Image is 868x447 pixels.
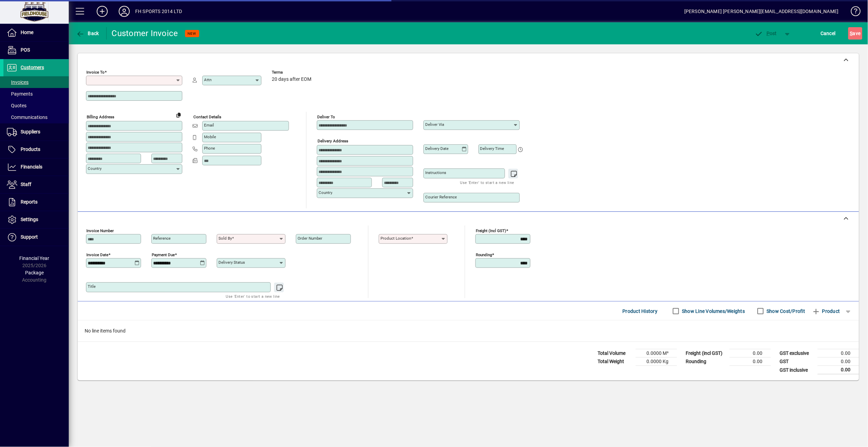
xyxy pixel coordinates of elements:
span: Suppliers [21,129,40,134]
mat-label: Country [319,190,332,195]
mat-label: Deliver via [425,122,444,127]
td: 0.0000 Kg [636,358,677,366]
mat-label: Product location [381,236,411,241]
a: Reports [3,194,69,211]
mat-hint: Use 'Enter' to start a new line [226,292,280,300]
mat-label: Phone [204,146,215,151]
td: 0.00 [818,358,859,366]
mat-label: Freight (incl GST) [476,228,506,233]
mat-label: Order number [298,236,322,241]
div: FH SPORTS 2014 LTD [135,6,182,17]
span: Support [21,234,38,240]
mat-label: Delivery date [425,146,449,151]
button: Profile [113,5,135,18]
span: Customers [21,65,44,70]
td: GST [776,358,818,366]
td: Total Weight [594,358,636,366]
a: Products [3,141,69,158]
span: Quotes [7,103,26,108]
app-page-header-button: Back [69,27,107,40]
mat-label: Attn [204,77,212,82]
span: Product [812,306,840,317]
a: Invoices [3,76,69,88]
a: POS [3,42,69,59]
button: Copy to Delivery address [173,109,184,120]
td: Total Volume [594,349,636,358]
td: Rounding [683,358,730,366]
span: P [767,31,770,36]
td: 0.00 [818,349,859,358]
td: 0.00 [730,358,771,366]
label: Show Cost/Profit [765,308,805,315]
span: Payments [7,91,33,97]
mat-label: Country [88,166,101,171]
td: Freight (incl GST) [683,349,730,358]
td: GST exclusive [776,349,818,358]
span: Product History [623,306,658,317]
span: Reports [21,199,37,205]
mat-label: Sold by [218,236,232,241]
a: Communications [3,111,69,123]
a: Quotes [3,100,69,111]
button: Back [74,27,101,40]
mat-label: Payment due [152,252,175,257]
mat-label: Invoice number [86,228,114,233]
div: [PERSON_NAME] [PERSON_NAME][EMAIL_ADDRESS][DOMAIN_NAME] [684,6,839,17]
a: Knowledge Base [846,1,859,24]
button: Cancel [819,27,838,40]
button: Product [809,305,844,317]
mat-label: Courier Reference [425,195,457,199]
label: Show Line Volumes/Weights [681,308,745,315]
td: 0.00 [730,349,771,358]
mat-label: Title [88,284,96,289]
span: Financial Year [20,255,50,261]
mat-hint: Use 'Enter' to start a new line [460,178,514,186]
td: GST inclusive [776,366,818,374]
mat-label: Delivery time [480,146,504,151]
span: Settings [21,217,38,222]
span: Communications [7,115,47,120]
a: Staff [3,176,69,193]
span: Package [25,270,44,275]
a: Home [3,24,69,41]
span: Staff [21,182,31,187]
button: Post [751,27,781,40]
span: Back [76,31,99,36]
mat-label: Instructions [425,170,446,175]
td: 0.0000 M³ [636,349,677,358]
button: Save [848,27,862,40]
div: No line items found [78,320,859,341]
span: Invoices [7,79,29,85]
mat-label: Email [204,123,214,128]
td: 0.00 [818,366,859,374]
span: POS [21,47,30,53]
span: Financials [21,164,42,170]
a: Payments [3,88,69,100]
mat-label: Mobile [204,134,216,139]
span: Terms [272,70,313,75]
a: Financials [3,159,69,176]
span: NEW [188,31,196,36]
mat-label: Rounding [476,252,492,257]
span: Products [21,146,40,152]
span: ost [755,31,777,36]
mat-label: Invoice To [86,70,105,75]
mat-label: Reference [153,236,171,241]
span: Home [21,30,33,35]
mat-label: Invoice date [86,252,108,257]
span: S [850,31,853,36]
mat-label: Deliver To [317,115,335,119]
mat-label: Delivery status [218,260,245,265]
span: 20 days after EOM [272,77,311,82]
a: Settings [3,211,69,228]
button: Add [91,5,113,18]
a: Support [3,229,69,246]
a: Suppliers [3,123,69,141]
span: Cancel [821,28,836,39]
span: ave [850,28,861,39]
button: Product History [620,305,661,317]
div: Customer Invoice [112,28,178,39]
